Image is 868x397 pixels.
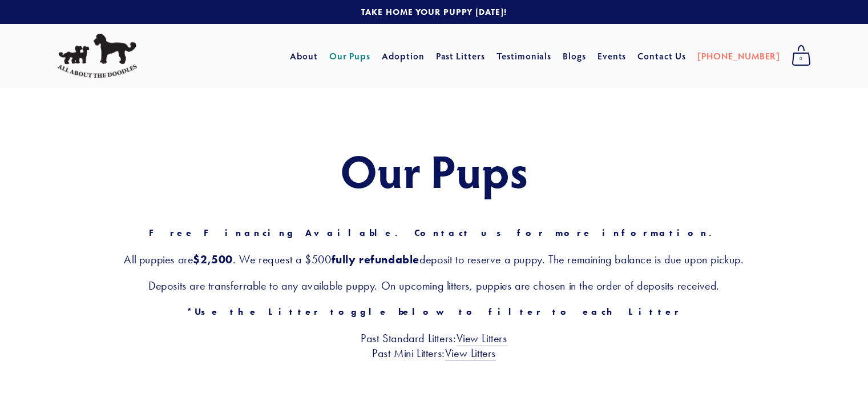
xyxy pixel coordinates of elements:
[57,252,811,267] h3: All puppies are . We request a $500 deposit to reserve a puppy. The remaining balance is due upon...
[436,50,486,62] a: Past Litters
[697,46,780,66] a: [PHONE_NUMBER]
[332,252,420,266] strong: fully refundable
[149,227,719,238] strong: Free Financing Available. Contact us for more information.
[57,278,811,293] h3: Deposits are transferrable to any available puppy. On upcoming litters, puppies are chosen in the...
[57,145,811,195] h1: Our Pups
[457,331,507,346] a: View Litters
[563,46,586,66] a: Blogs
[637,46,686,66] a: Contact Us
[193,252,233,266] strong: $2,500
[792,51,811,66] span: 0
[187,306,681,317] strong: *Use the Litter toggle below to filter to each Litter
[786,42,817,70] a: 0 items in cart
[496,46,552,66] a: Testimonials
[329,46,371,66] a: Our Pups
[597,46,627,66] a: Events
[57,34,137,78] img: All About The Doodles
[445,346,496,361] a: View Litters
[290,46,318,66] a: About
[382,46,425,66] a: Adoption
[57,331,811,360] h3: Past Standard Litters: Past Mini Litters:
